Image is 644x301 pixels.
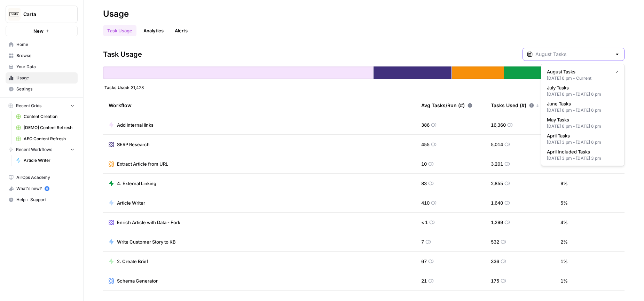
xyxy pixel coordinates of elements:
div: [DATE] 3 pm - [DATE] 6 pm [547,139,619,145]
span: Schema Generator [117,277,158,284]
span: Recent Grids [16,103,41,109]
span: Home [16,41,74,48]
a: Analytics [139,25,168,36]
span: Add internal links [117,121,154,128]
span: 336 [491,258,499,265]
span: 10 [421,160,427,167]
a: Enrich Article with Data - Fork [109,219,180,226]
span: Settings [16,86,74,92]
span: 21 [421,277,427,284]
a: Article Writer [13,155,78,166]
span: < 1 [421,219,428,226]
span: April Tasks [547,132,616,139]
a: Browse [6,50,78,61]
span: 1,299 [491,219,503,226]
span: Tasks Used: [104,85,129,90]
span: 5,014 [491,141,503,148]
span: Extract Article from URL [117,160,168,167]
div: Avg Tasks/Run (#) [421,96,472,115]
span: SERP Research [117,141,150,148]
span: April Included Tasks [547,148,616,155]
span: 1,640 [491,199,503,206]
span: [DEMO] Content Refresh [24,125,74,131]
span: 410 [421,199,430,206]
span: 4 % [560,219,568,226]
span: Recent Workflows [16,146,52,153]
button: New [6,26,78,36]
span: Carta [23,11,65,18]
span: 2,855 [491,180,503,187]
div: [DATE] 6 pm - [DATE] 6 pm [547,123,619,129]
span: Browse [16,53,74,59]
span: Usage [16,75,74,81]
a: Content Creation [13,111,78,122]
div: What's new? [6,183,77,194]
span: May Tasks [547,116,616,123]
span: Article Writer [24,157,74,164]
span: New [33,27,44,34]
a: Add internal links [109,121,154,128]
div: Usage [103,8,129,19]
span: 175 [491,277,499,284]
div: [DATE] 6 pm - Current [547,75,619,81]
span: 386 [421,121,430,128]
span: 2 % [560,238,568,245]
span: June Tasks [547,100,616,107]
span: Enrich Article with Data - Fork [117,219,180,226]
span: 5 % [560,199,568,206]
span: 455 [421,141,430,148]
div: Tasks Used (#) [491,96,540,115]
span: 1 % [560,277,568,284]
button: Recent Grids [6,101,78,111]
a: 2. Create Brief [109,258,148,265]
span: AEO Content Refresh [24,136,74,142]
a: [DEMO] Content Refresh [13,122,78,133]
a: Home [6,39,78,50]
div: [DATE] 6 pm - [DATE] 6 pm [547,107,619,113]
span: 67 [421,258,427,265]
a: 4. External Linking [109,180,156,187]
div: [DATE] 6 pm - [DATE] 6 pm [547,91,619,97]
span: Article Writer [117,199,145,206]
a: Alerts [171,25,192,36]
a: Task Usage [103,25,136,36]
img: Carta Logo [8,8,21,21]
span: Help + Support [16,197,74,203]
span: 83 [421,180,427,187]
input: August Tasks [535,51,612,58]
button: Help + Support [6,194,78,205]
div: Workflow [109,96,410,115]
a: Article Writer [109,199,145,206]
span: 1 % [560,258,568,265]
span: August Tasks [547,68,610,75]
a: 5 [45,186,49,191]
a: Write Customer Story to KB [109,238,176,245]
span: Task Usage [103,49,142,59]
span: 2. Create Brief [117,258,148,265]
a: AirOps Academy [6,172,78,183]
button: What's new? 5 [6,183,78,194]
div: [DATE] 3 pm - [DATE] 3 pm [547,155,619,161]
text: 5 [46,187,48,190]
button: Workspace: Carta [6,6,78,23]
a: Usage [6,72,78,84]
span: AirOps Academy [16,174,74,181]
span: Content Creation [24,113,74,120]
span: 4. External Linking [117,180,156,187]
span: 9 % [560,180,568,187]
button: Recent Workflows [6,144,78,155]
span: Your Data [16,64,74,70]
span: 3,201 [491,160,503,167]
span: 7 [421,238,424,245]
a: Settings [6,84,78,95]
a: Your Data [6,61,78,72]
span: 532 [491,238,499,245]
span: 31,423 [131,85,144,90]
span: 16,360 [491,121,506,128]
span: July Tasks [547,84,616,91]
a: AEO Content Refresh [13,133,78,144]
span: Write Customer Story to KB [117,238,176,245]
